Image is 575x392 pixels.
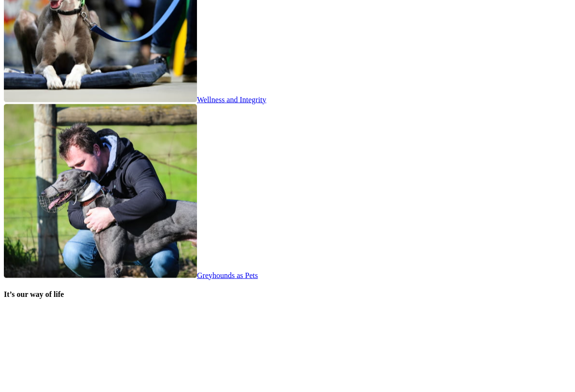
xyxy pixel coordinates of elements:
[4,104,197,278] img: feature-wellness-and-integrity.jpg
[4,271,258,280] a: Greyhounds as Pets
[4,290,571,299] h4: It’s our way of life
[4,96,266,104] a: Wellness and Integrity
[197,271,258,280] span: Greyhounds as Pets
[197,96,266,104] span: Wellness and Integrity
